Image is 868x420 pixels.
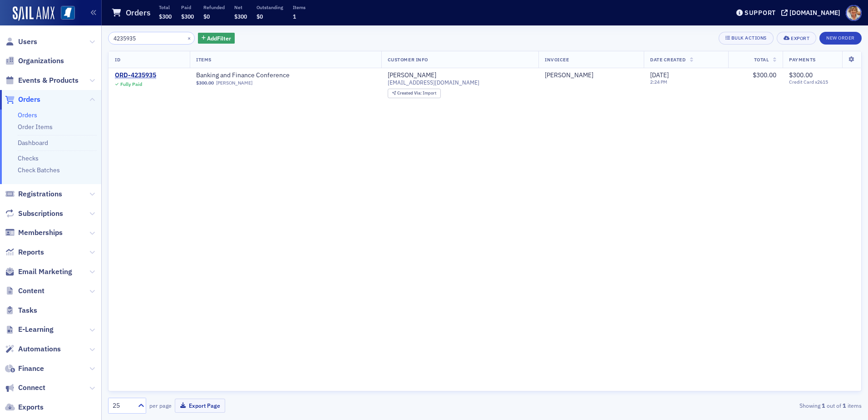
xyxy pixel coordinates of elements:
[293,4,306,10] p: Items
[120,81,142,87] div: Fully Paid
[791,36,809,41] div: Export
[18,364,44,374] span: Finance
[819,32,862,45] button: New Order
[293,13,296,20] span: 1
[185,34,193,42] button: ×
[650,71,669,79] span: [DATE]
[159,4,172,10] p: Total
[207,34,231,42] span: Add Filter
[18,267,72,277] span: Email Marketing
[846,5,862,21] span: Profile
[18,37,37,47] span: Users
[5,209,63,219] a: Subscriptions
[5,364,44,374] a: Finance
[216,80,252,86] a: [PERSON_NAME]
[719,32,774,45] button: Bulk Actions
[196,71,311,80] a: Banking and Finance Conference
[18,247,44,257] span: Reports
[18,228,63,238] span: Memberships
[5,228,63,238] a: Memberships
[388,56,428,63] span: Customer Info
[5,402,44,412] a: Exports
[18,286,44,296] span: Content
[18,383,45,393] span: Connect
[650,56,686,63] span: Date Created
[5,305,37,315] a: Tasks
[203,4,225,10] p: Refunded
[819,33,862,41] a: New Order
[5,267,72,277] a: Email Marketing
[18,189,62,199] span: Registrations
[781,10,843,16] button: [DOMAIN_NAME]
[777,32,816,45] button: Export
[5,56,64,66] a: Organizations
[397,91,436,96] div: Import
[388,71,436,80] a: [PERSON_NAME]
[820,401,827,410] strong: 1
[18,139,48,147] a: Dashboard
[5,189,62,199] a: Registrations
[754,56,769,63] span: Total
[5,247,44,257] a: Reports
[18,111,37,119] a: Orders
[198,33,235,44] button: AddFilter
[789,9,840,17] div: [DOMAIN_NAME]
[256,4,283,10] p: Outstanding
[18,166,60,174] a: Check Batches
[175,399,225,413] button: Export Page
[545,56,569,63] span: Invoicee
[18,56,64,66] span: Organizations
[234,4,247,10] p: Net
[18,75,79,85] span: Events & Products
[617,401,862,410] div: Showing out of items
[13,6,54,21] img: SailAMX
[18,209,63,219] span: Subscriptions
[126,7,151,18] h1: Orders
[18,154,39,162] a: Checks
[5,75,79,85] a: Events & Products
[115,71,156,80] a: ORD-4235935
[650,79,667,85] time: 2:24 PM
[5,95,40,105] a: Orders
[545,71,637,80] span: Angela Shipp
[789,56,815,63] span: Payments
[388,79,479,86] span: [EMAIL_ADDRESS][DOMAIN_NAME]
[397,90,423,96] span: Created Via :
[545,71,593,80] a: [PERSON_NAME]
[61,6,75,20] img: SailAMX
[203,13,210,20] span: $0
[5,286,44,296] a: Content
[113,401,133,410] div: 25
[789,79,855,85] span: Credit Card x2615
[841,401,848,410] strong: 1
[159,13,172,20] span: $300
[149,401,172,410] label: per page
[5,383,45,393] a: Connect
[18,305,37,315] span: Tasks
[115,56,120,63] span: ID
[18,123,53,131] a: Order Items
[181,4,194,10] p: Paid
[196,56,212,63] span: Items
[18,325,54,335] span: E-Learning
[234,13,247,20] span: $300
[196,80,214,86] span: $300.00
[54,6,75,21] a: View Homepage
[181,13,194,20] span: $300
[5,325,54,335] a: E-Learning
[745,9,776,17] div: Support
[108,32,195,45] input: Search…
[5,37,37,47] a: Users
[256,13,263,20] span: $0
[18,344,61,354] span: Automations
[753,71,776,79] span: $300.00
[18,95,40,105] span: Orders
[789,71,813,79] span: $300.00
[388,89,441,98] div: Created Via: Import
[731,35,767,40] div: Bulk Actions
